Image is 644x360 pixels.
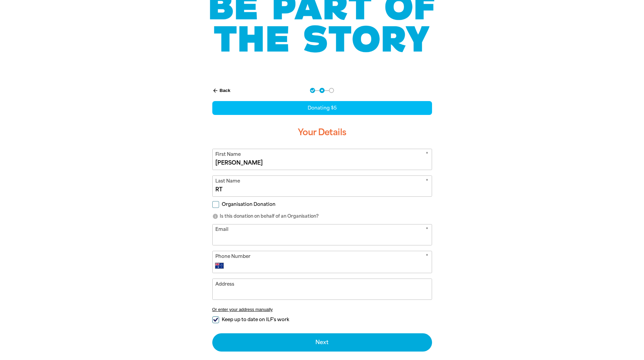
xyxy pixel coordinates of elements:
button: Back [210,85,233,96]
div: Donating $5 [212,101,432,115]
button: Next [212,333,432,352]
button: Navigate to step 1 of 3 to enter your donation amount [310,88,315,93]
i: arrow_back [212,88,218,94]
input: Organisation Donation [212,201,219,208]
span: Keep up to date on ILF's work [222,316,289,323]
input: Keep up to date on ILF's work [212,316,219,323]
i: info [212,213,218,219]
i: Required [426,253,428,261]
button: Navigate to step 2 of 3 to enter your details [319,88,325,93]
button: Or enter your address manually [212,307,432,312]
span: Organisation Donation [222,201,276,208]
h3: Your Details [212,122,432,143]
p: Is this donation on behalf of an Organisation? [212,213,432,220]
button: Navigate to step 3 of 3 to enter your payment details [329,88,334,93]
